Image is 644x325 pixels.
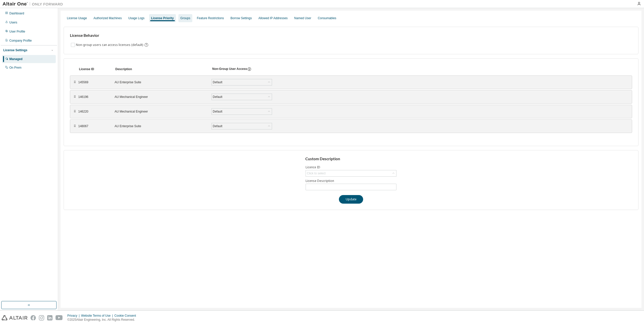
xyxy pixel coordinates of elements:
[212,109,223,114] div: Default
[47,315,52,320] img: linkedin.svg
[306,170,396,176] div: Click to select
[230,16,252,20] div: Borrow Settings
[73,124,76,128] div: ⠿
[115,124,205,128] div: AU Enterprise Suite
[78,95,109,99] div: 146196
[56,315,63,320] img: youtube.svg
[115,67,206,71] div: Description
[115,110,205,114] div: AU Mechanical Engineer
[39,315,44,320] img: instagram.svg
[115,80,205,84] div: AU Enterprise Suite
[180,16,190,20] div: Groups
[318,16,336,20] div: Consumables
[9,30,25,34] div: User Profile
[78,80,109,84] div: 145569
[73,80,76,84] div: ⠿
[3,2,66,7] img: Altair One
[2,315,28,320] img: altair_logo.svg
[212,94,272,100] div: Default
[76,42,144,48] label: Non-group users can access licenses (default)
[212,79,272,85] div: Default
[115,95,205,99] div: AU Mechanical Engineer
[81,314,114,318] div: Website Terms of Use
[258,16,288,20] div: Allowed IP Addresses
[9,11,24,15] div: Dashboard
[306,165,396,169] label: Licence ID
[78,110,109,114] div: 146220
[114,314,139,318] div: Cookie Consent
[93,16,122,20] div: Authorized Machines
[294,16,311,20] div: Named User
[3,48,27,52] div: License Settings
[212,123,272,129] div: Default
[339,195,363,204] button: Update
[197,16,224,20] div: Feature Restrictions
[9,20,17,24] div: Users
[305,156,397,161] h3: Custom Description
[9,39,32,43] div: Company Profile
[9,57,22,61] div: Managed
[9,66,21,70] div: On Prem
[70,33,148,38] h3: License Behavior
[128,16,144,20] div: Usage Logs
[67,314,81,318] div: Privacy
[212,79,223,85] div: Default
[73,95,76,99] div: ⠿
[212,123,223,129] div: Default
[144,43,149,47] svg: By default any user not assigned to any group can access any license. Turn this setting off to di...
[78,124,109,128] div: 148067
[306,179,396,183] label: License Description
[212,67,247,71] div: Non-Group User Access
[212,109,272,115] div: Default
[31,315,36,320] img: facebook.svg
[151,16,174,20] div: License Priority
[212,94,223,100] div: Default
[67,318,139,322] p: © 2025 Altair Engineering, Inc. All Rights Reserved.
[73,110,76,114] div: ⠿
[67,16,87,20] div: License Usage
[79,67,109,71] div: License ID
[307,171,326,175] div: Click to select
